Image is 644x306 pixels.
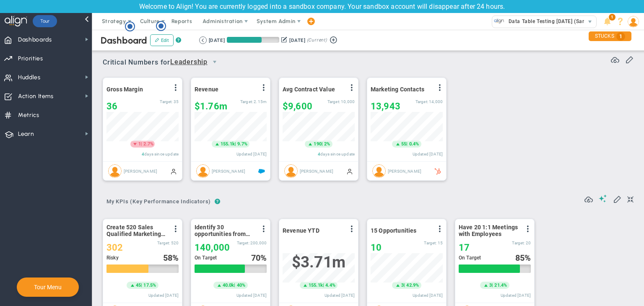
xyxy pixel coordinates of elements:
[101,35,147,46] span: Dashboard
[195,255,217,261] span: On Target
[489,282,492,289] span: 3
[250,241,267,245] span: 200,000
[371,86,424,93] span: Marketing Contacts
[140,18,160,24] span: Culture
[283,227,319,234] span: Revenue YTD
[318,152,320,156] span: 4
[501,293,531,298] span: Updated [DATE]
[438,241,443,245] span: 15
[494,16,504,26] img: 33593.Company.photo
[236,293,267,298] span: Updated [DATE]
[409,141,419,147] span: 0.4%
[124,169,157,173] span: [PERSON_NAME]
[324,141,330,147] span: 2%
[628,16,639,27] img: 64089.Person.photo
[195,242,230,253] span: 140,000
[227,37,279,43] div: Period Progress: 66% Day 60 of 90 with 30 remaining.
[325,283,335,288] span: 4.4%
[236,152,267,156] span: Updated [DATE]
[209,36,225,44] div: [DATE]
[372,164,386,178] img: Jane Wilson
[307,36,327,44] span: (Current)
[371,227,417,234] span: 15 Opportunities
[251,253,260,263] span: 70
[401,141,406,148] span: 55
[108,164,122,178] img: Jane Wilson
[106,242,123,253] span: 302
[388,169,421,173] span: [PERSON_NAME]
[459,224,519,237] span: Have 20 1:1 Meetings with Employees
[251,253,267,262] div: %
[292,253,345,271] span: $3,707,282
[138,141,141,148] span: 1
[212,169,245,173] span: [PERSON_NAME]
[413,152,443,156] span: Updated [DATE]
[148,293,179,298] span: Updated [DATE]
[18,125,34,143] span: Learn
[141,141,142,147] span: |
[601,13,614,30] li: Announcements
[526,241,531,245] span: 20
[106,255,119,261] span: Risky
[346,168,353,174] span: Manually Updated
[174,99,179,104] span: 35
[323,283,324,288] span: |
[415,99,428,104] span: Target:
[300,169,333,173] span: [PERSON_NAME]
[515,253,525,263] span: 85
[494,283,507,288] span: 21.4%
[195,224,255,237] span: Identify 30 opportunities from SmithCo resulting in $200K new sales
[599,194,607,202] span: Suggestions (AI Feature)
[223,282,234,289] span: 40.0k
[314,141,321,148] span: 190
[195,101,227,112] span: $1,758,367
[237,141,247,147] span: 9.7%
[283,101,312,112] span: $9,600
[257,18,296,24] span: System Admin
[325,293,355,298] span: Updated [DATE]
[404,283,405,288] span: |
[327,99,340,104] span: Target:
[429,99,443,104] span: 14,000
[234,283,235,288] span: |
[341,99,355,104] span: 10,000
[625,55,634,63] span: Edit or Add Critical Numbers
[235,141,236,147] span: |
[254,99,267,104] span: 2,154,350
[150,34,174,46] button: Edit
[106,224,167,237] span: Create 520 Sales Qualified Marketing Leads
[170,57,208,67] span: Leadership
[103,195,215,210] button: My KPIs (Key Performance Indicators)
[203,18,242,24] span: Administration
[143,283,156,288] span: 17.5%
[31,283,64,291] button: Tour Menu
[142,152,144,156] span: 4
[199,36,207,44] button: Go to previous period
[163,253,179,262] div: %
[371,101,400,112] span: 13,943
[609,14,615,21] span: 1
[240,99,253,104] span: Target:
[102,18,126,24] span: Strategy
[512,241,525,245] span: Target:
[589,31,631,41] div: STUCKS
[309,282,323,289] span: 155.1k
[141,283,142,288] span: |
[616,32,625,41] span: 1
[18,88,54,105] span: Action Items
[144,152,179,156] span: days since update
[614,13,627,30] li: Help & Frequently Asked Questions (FAQ)
[289,36,305,44] div: [DATE]
[258,168,265,174] span: Salesforce Enabled<br ></span>Sandbox: Quarterly Revenue
[196,164,210,178] img: Tom Johnson
[584,16,596,28] span: select
[322,141,323,147] span: |
[413,293,443,298] span: Updated [DATE]
[167,13,197,30] span: Reports
[492,283,493,288] span: |
[515,253,531,262] div: %
[18,106,39,124] span: Metrics
[504,16,600,27] span: Data Table Testing [DATE] (Sandbox)
[406,283,419,288] span: 42.9%
[18,31,52,49] span: Dashboards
